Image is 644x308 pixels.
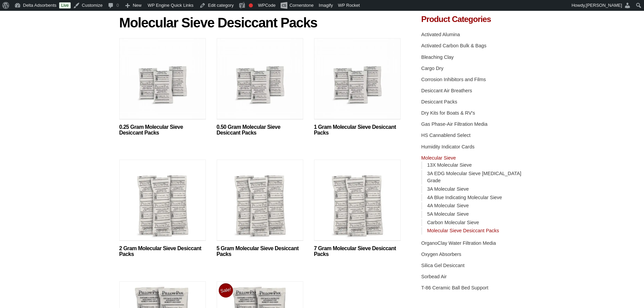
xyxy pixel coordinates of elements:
a: Desiccant Air Breathers [421,88,472,93]
a: Activated Carbon Bulk & Bags [421,43,486,48]
a: Molecular Sieve [421,155,456,161]
span: [PERSON_NAME] [586,3,622,8]
a: Carbon Molecular Sieve [427,220,479,225]
h4: Product Categories [421,15,525,23]
a: Molecular Sieve Desiccant Packs [427,228,499,233]
a: 3A EDG Molecular Sieve [MEDICAL_DATA] Grade [427,171,521,184]
a: 3A Molecular Sieve [427,186,469,192]
a: 5A Molecular Sieve [427,211,469,217]
a: Live [59,2,71,8]
a: 4A Blue Indicating Molecular Sieve [427,195,502,200]
a: 1 Gram Molecular Sieve Desiccant Packs [314,124,401,136]
a: Corrosion Inhibitors and Films [421,77,486,82]
a: Humidity Indicator Cards [421,144,475,149]
a: 0.25 Gram Molecular Sieve Desiccant Packs [119,124,206,136]
a: Cargo Dry [421,66,444,71]
h1: Molecular Sieve Desiccant Packs [119,15,401,30]
a: Sorbead Air [421,274,447,279]
a: Silica Gel Desiccant [421,263,464,268]
span: Sale! [217,282,234,299]
a: Bleaching Clay [421,54,454,60]
a: Dry Kits for Boats & RV's [421,110,475,116]
a: Gas Phase-Air Filtration Media [421,121,487,127]
a: OrganoClay Water Filtration Media [421,240,496,246]
a: 13X Molecular Sieve [427,162,472,168]
a: Oxygen Absorbers [421,252,461,257]
a: 7 Gram Molecular Sieve Desiccant Packs [314,246,401,257]
a: 5 Gram Molecular Sieve Desiccant Packs [217,246,303,257]
a: Desiccant Packs [421,99,457,104]
a: Activated Alumina [421,32,460,37]
a: 4A Molecular Sieve [427,203,469,208]
a: 0.50 Gram Molecular Sieve Desiccant Packs [217,124,303,136]
a: HS Cannablend Select [421,133,471,138]
a: 2 Gram Molecular Sieve Desiccant Packs [119,246,206,257]
a: T-86 Ceramic Ball Bed Support [421,285,488,290]
div: Focus keyphrase not set [249,3,253,7]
